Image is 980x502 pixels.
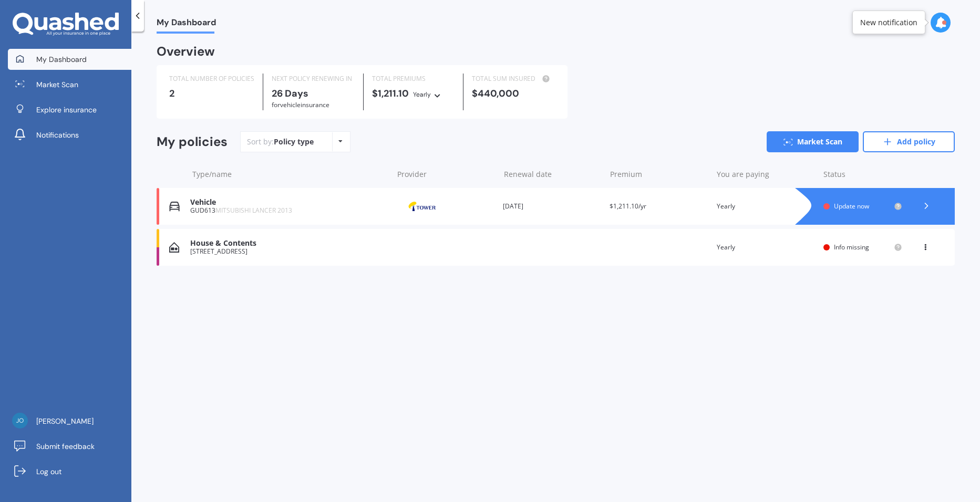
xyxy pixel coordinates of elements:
img: Tower [396,196,448,216]
span: Update now [834,202,869,211]
div: $1,211.10 [372,88,455,100]
b: 26 Days [272,87,308,100]
span: Market Scan [36,79,78,90]
a: My Dashboard [8,49,131,70]
span: My Dashboard [36,54,87,65]
div: TOTAL SUM INSURED [472,74,555,84]
span: Log out [36,466,61,477]
div: Status [823,169,902,180]
div: 2 [169,88,254,99]
a: Add policy [863,131,955,152]
span: My Dashboard [157,17,216,32]
span: Notifications [36,130,79,140]
span: Submit feedback [36,441,95,452]
img: 34fd730ff58c4a699feb64f976ea0754 [12,413,28,428]
span: Explore insurance [36,104,97,115]
div: [STREET_ADDRESS] [190,248,387,255]
div: Overview [157,46,215,57]
div: TOTAL NUMBER OF POLICIES [169,74,254,84]
a: Explore insurance [8,99,131,120]
div: Sort by: [247,137,314,147]
span: for Vehicle insurance [272,100,329,109]
span: [PERSON_NAME] [36,416,94,426]
div: Yearly [413,89,431,100]
span: $1,211.10/yr [610,202,646,211]
div: House & Contents [190,239,387,248]
div: GUD613 [190,207,387,214]
div: My policies [157,134,228,150]
img: Vehicle [169,201,180,212]
span: Info missing [834,243,869,252]
div: Vehicle [190,198,387,207]
a: Submit feedback [8,436,131,457]
a: [PERSON_NAME] [8,411,131,432]
a: Market Scan [8,74,131,95]
div: Provider [397,169,496,180]
div: Yearly [717,201,816,212]
img: House & Contents [169,242,179,253]
div: New notification [860,17,917,28]
div: TOTAL PREMIUMS [372,74,455,84]
div: Premium [610,169,708,180]
div: Yearly [717,242,816,253]
div: Type/name [192,169,389,180]
div: $440,000 [472,88,555,99]
a: Market Scan [767,131,859,152]
div: You are paying [717,169,815,180]
div: [DATE] [503,201,602,212]
div: NEXT POLICY RENEWING IN [272,74,355,84]
span: MITSUBISHI LANCER 2013 [215,206,292,215]
div: Renewal date [504,169,602,180]
div: Policy type [274,137,314,147]
a: Log out [8,461,131,482]
a: Notifications [8,124,131,145]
